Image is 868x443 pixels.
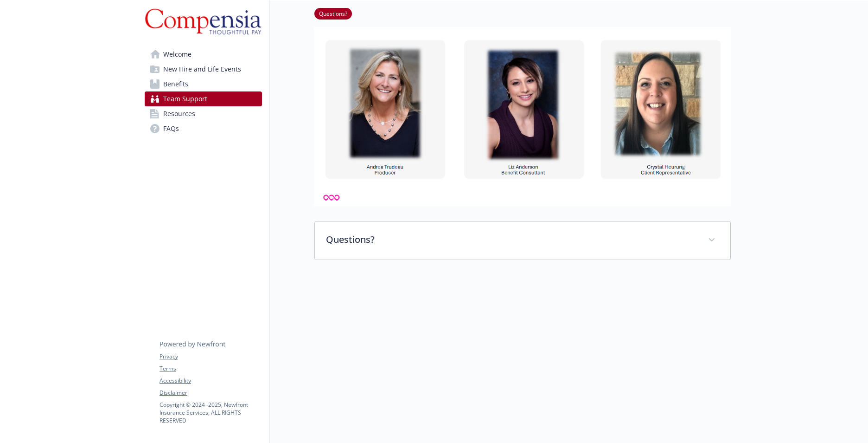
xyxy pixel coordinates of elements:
[163,121,179,136] span: FAQs
[326,233,697,247] p: Questions?
[145,106,262,121] a: Resources
[145,121,262,136] a: FAQs
[163,62,241,77] span: New Hire and Life Events
[145,62,262,77] a: New Hire and Life Events
[314,9,352,18] a: Questions?
[160,377,262,385] a: Accessibility
[160,352,262,361] a: Privacy
[163,47,191,62] span: Welcome
[160,389,262,397] a: Disclaimer
[315,221,730,260] div: Questions?
[160,365,262,373] a: Terms
[163,77,188,91] span: Benefits
[145,47,262,62] a: Welcome
[160,401,262,424] p: Copyright © 2024 - 2025 , Newfront Insurance Services, ALL RIGHTS RESERVED
[145,91,262,106] a: Team Support
[163,106,195,121] span: Resources
[145,77,262,91] a: Benefits
[163,91,207,106] span: Team Support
